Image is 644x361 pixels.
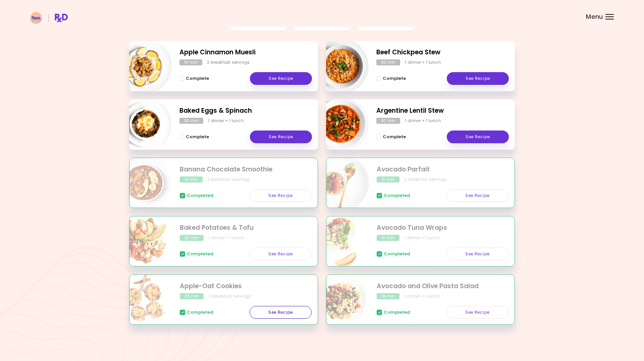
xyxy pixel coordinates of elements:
div: 30 min [179,118,203,124]
div: 2 breakfast servings [404,176,447,183]
span: Completed [384,310,410,315]
img: Info - Argentine Lentil Stew [313,97,369,152]
img: Info - Apple-Oat Cookies [116,272,172,328]
h2: Beef Chickpea Stew [376,48,509,57]
img: Info - Avocado Parfait [313,155,369,211]
h2: Avocado Tuna Wraps [377,223,508,233]
img: Info - Banana Chocolate Smoothie [116,155,172,211]
a: See Recipe - Beef Chickpea Stew [447,72,509,85]
div: 30 min [376,59,400,65]
span: Completed [384,251,410,257]
button: Complete - Baked Eggs & Spinach [179,133,209,141]
h2: Apple-Oat Cookies [180,281,312,291]
a: See Recipe - Baked Potatoes & Tofu [250,248,312,260]
a: See Recipe - Apple Cinnamon Muesli [250,72,312,85]
div: 10 min [377,235,399,241]
div: 10 min [179,59,202,65]
button: Complete - Beef Chickpea Stew [376,74,406,83]
div: 2 breakfast servings [207,176,250,183]
span: Completed [187,193,213,198]
h2: Avocado and Olive Pasta Salad [377,281,508,291]
div: 30 min [376,118,400,124]
div: 1 dinner + 1 lunch [404,235,440,241]
span: Completed [187,310,213,315]
a: See Recipe - Apple-Oat Cookies [250,306,312,319]
span: Completed [187,251,213,257]
img: Info - Beef Chickpea Stew [313,38,369,94]
div: 18 min [377,293,399,299]
div: 2 breakfast servings [207,59,250,65]
h2: Banana Chocolate Smoothie [180,165,312,174]
button: Complete - Apple Cinnamon Muesli [179,74,209,83]
a: See Recipe - Avocado Tuna Wraps [446,248,508,260]
h2: Apple Cinnamon Muesli [179,48,312,57]
span: Complete [186,76,209,81]
img: Info - Avocado and Olive Pasta Salad [313,272,369,328]
div: 1 dinner + 1 lunch [208,118,244,124]
h2: Baked Potatoes & Tofu [180,223,312,233]
h2: Argentine Lentil Stew [376,106,509,116]
div: 1 dinner + 1 lunch [208,235,244,241]
div: 10 min [180,176,203,183]
div: 25 min [180,293,204,299]
div: 1 dinner + 1 lunch [405,118,441,124]
a: See Recipe - Avocado and Olive Pasta Salad [446,306,508,319]
span: Complete [186,134,209,140]
h2: Avocado Parfait [377,165,508,174]
a: See Recipe - Baked Eggs & Spinach [250,131,312,143]
span: Completed [384,193,410,198]
h2: Baked Eggs & Spinach [179,106,312,116]
img: Info - Apple Cinnamon Muesli [116,38,172,94]
a: See Recipe - Argentine Lentil Stew [447,131,509,143]
div: 30 min [180,235,204,241]
img: Info - Baked Potatoes & Tofu [116,214,172,269]
div: 2 breakfast servings [208,293,251,299]
a: See Recipe - Banana Chocolate Smoothie [250,189,312,202]
div: 1 dinner + 1 lunch [404,293,440,299]
span: Complete [383,134,406,140]
img: RxDiet [30,12,68,24]
span: Menu [586,14,603,20]
img: Info - Baked Eggs & Spinach [116,97,172,152]
img: Info - Avocado Tuna Wraps [313,214,369,269]
span: Complete [383,76,406,81]
button: Complete - Argentine Lentil Stew [376,133,406,141]
div: 1 dinner + 1 lunch [405,59,441,65]
a: See Recipe - Avocado Parfait [446,189,508,202]
div: 15 min [377,176,399,183]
